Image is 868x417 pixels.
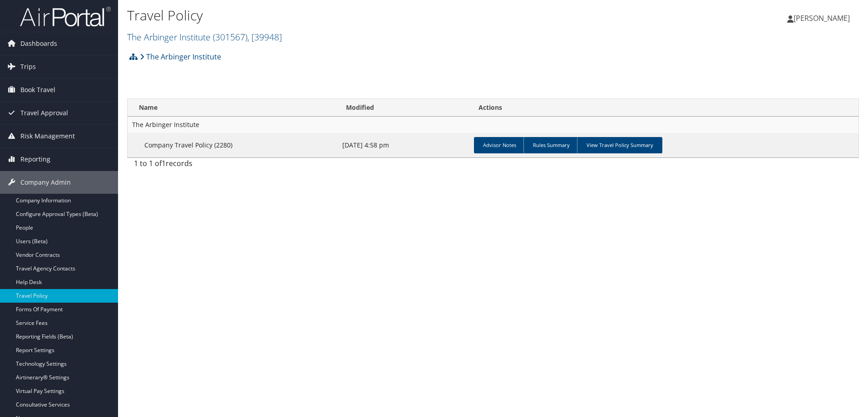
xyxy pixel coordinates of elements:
span: Book Travel [20,78,55,101]
a: View Travel Policy Summary [577,137,662,153]
th: Actions [470,99,858,117]
div: 1 to 1 of records [134,158,303,173]
span: Risk Management [20,125,75,147]
td: [DATE] 4:58 pm [338,133,470,157]
th: Name: activate to sort column ascending [128,99,338,117]
span: , [ 39948 ] [247,31,282,43]
h1: Travel Policy [127,6,615,25]
span: Travel Approval [20,102,68,124]
span: Dashboards [20,32,57,55]
a: Advisor Notes [474,137,525,153]
span: Company Admin [20,171,71,194]
span: Reporting [20,148,50,171]
a: Rules Summary [523,137,579,153]
span: Trips [20,55,36,78]
th: Modified: activate to sort column ascending [338,99,470,117]
td: The Arbinger Institute [128,117,858,133]
a: The Arbinger Institute [127,31,282,43]
span: ( 301567 ) [213,31,247,43]
img: airportal-logo.png [20,6,111,27]
span: [PERSON_NAME] [794,13,850,23]
span: 1 [162,158,166,168]
a: The Arbinger Institute [140,48,221,66]
a: [PERSON_NAME] [787,5,859,32]
td: Company Travel Policy (2280) [128,133,338,157]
